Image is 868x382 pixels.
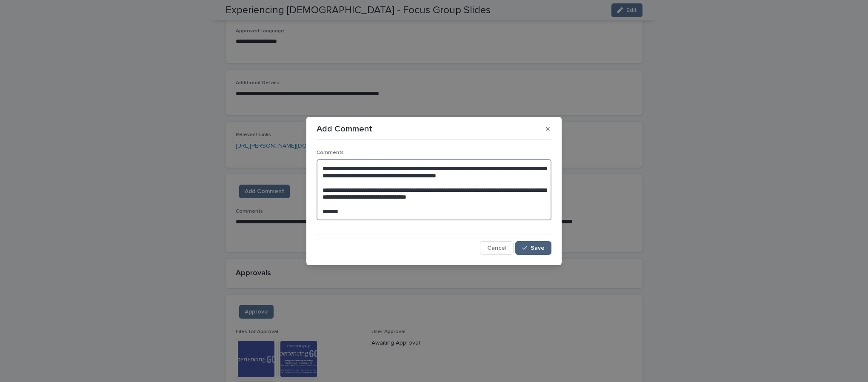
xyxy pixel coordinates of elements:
p: Add Comment [317,124,372,134]
span: Cancel [487,245,506,251]
span: Save [531,245,545,251]
span: Comments [317,150,344,155]
button: Cancel [480,241,514,255]
button: Save [515,241,551,255]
